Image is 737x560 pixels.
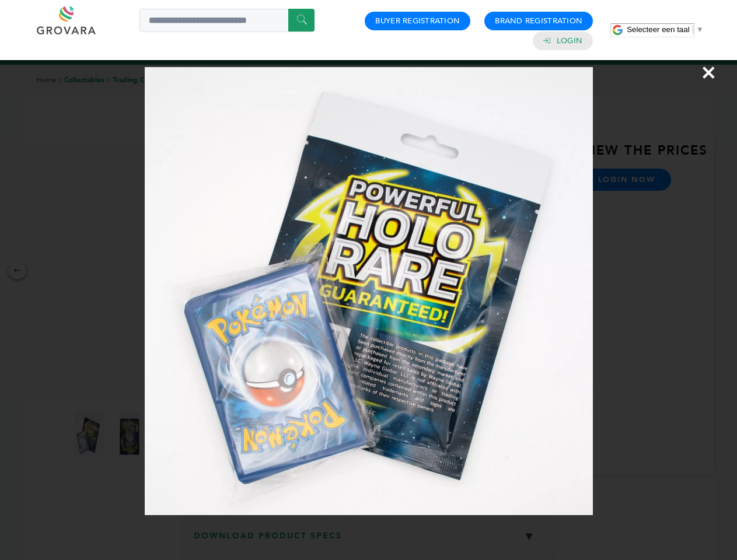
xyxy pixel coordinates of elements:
[627,25,689,34] span: Selecteer een taal
[696,25,704,34] span: ▼
[627,25,704,34] a: Selecteer een taal​
[375,16,460,26] a: Buyer Registration
[701,56,717,89] span: ×
[557,36,582,46] a: Login
[145,67,593,515] img: Image Preview
[693,25,693,34] span: ​
[495,16,582,26] a: Brand Registration
[139,9,315,32] input: Search a product or brand...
